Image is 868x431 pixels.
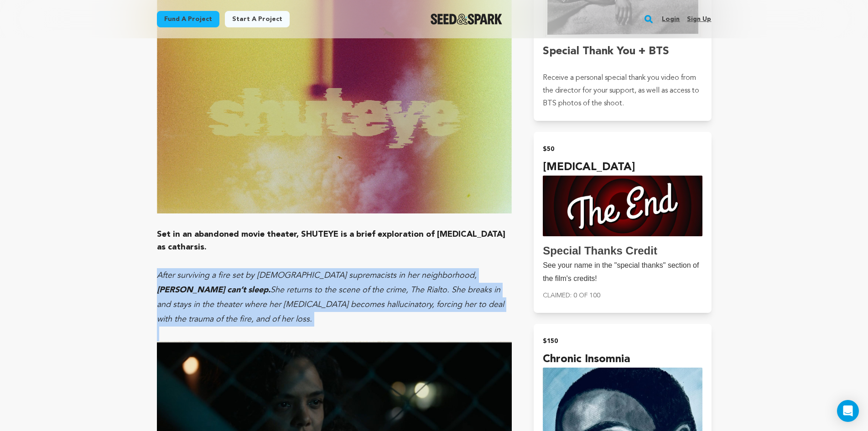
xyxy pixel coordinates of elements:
img: incentive [543,176,702,236]
p: Claimed: 0 of 100 [543,289,702,302]
em: She returns to the scene of the crime, The Rialto. She breaks in and stays in the theater where h... [157,286,504,323]
em: [PERSON_NAME] can’t sleep. [157,286,270,294]
p: Receive a personal special thank you video from the director for your support, as well as access ... [543,72,702,110]
a: Login [662,12,680,26]
img: Seed&Spark Logo Dark Mode [431,14,502,25]
a: Sign up [687,12,711,26]
em: After surviving a fire set by [DEMOGRAPHIC_DATA] supremacists in her neighborhood, [157,271,477,280]
span: See your name in the "special thanks" section of the film's credits! [543,261,699,282]
span: Set in an abandoned movie theater, SHUTEYE is a brief exploration of [MEDICAL_DATA] as catharsis. [157,230,505,251]
h2: Special Thank You + BTS [543,44,702,59]
h4: [MEDICAL_DATA] [543,159,702,176]
button: $50 [MEDICAL_DATA] incentive Special Thanks CreditSee your name in the "special thanks" section o... [534,132,711,313]
a: Fund a project [157,11,219,27]
span: Special Thanks Credit [543,244,657,257]
a: Seed&Spark Homepage [431,14,502,25]
h2: $50 [543,143,702,156]
h4: Chronic Insomnia [543,351,702,368]
div: Open Intercom Messenger [837,400,859,422]
h2: $150 [543,335,702,348]
a: Start a project [225,11,290,27]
